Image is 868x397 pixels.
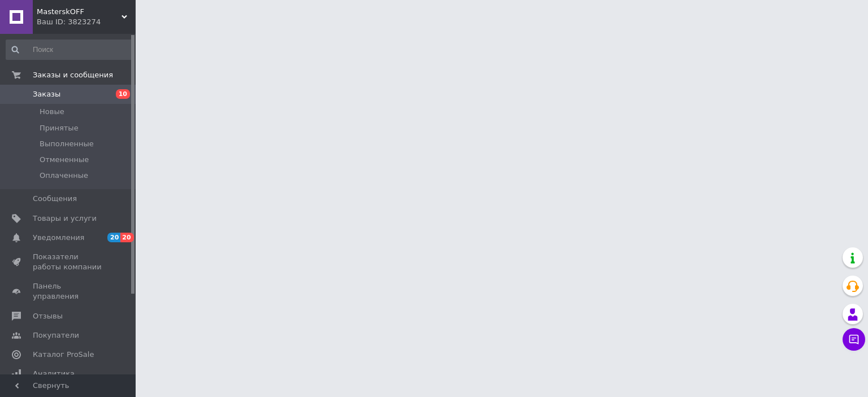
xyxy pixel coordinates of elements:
span: Покупатели [33,330,79,341]
span: Уведомления [33,233,84,243]
span: Выполненные [40,139,94,149]
span: Отзывы [33,311,63,321]
span: Аналитика [33,369,75,379]
span: Заказы [33,89,60,99]
span: Панель управления [33,281,105,302]
span: Показатели работы компании [33,252,105,272]
span: MasterskOFF [37,7,121,17]
span: 20 [107,233,120,242]
button: Чат с покупателем [843,328,865,351]
span: Отмененные [40,155,89,165]
span: 10 [116,89,130,99]
span: Новые [40,107,64,117]
div: Ваш ID: 3823274 [37,17,136,27]
span: 20 [120,233,133,242]
span: Сообщения [33,194,77,204]
input: Поиск [6,40,133,60]
span: Товары и услуги [33,213,97,224]
span: Оплаченные [40,171,88,181]
span: Принятые [40,123,79,133]
span: Каталог ProSale [33,350,94,360]
span: Заказы и сообщения [33,70,113,80]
